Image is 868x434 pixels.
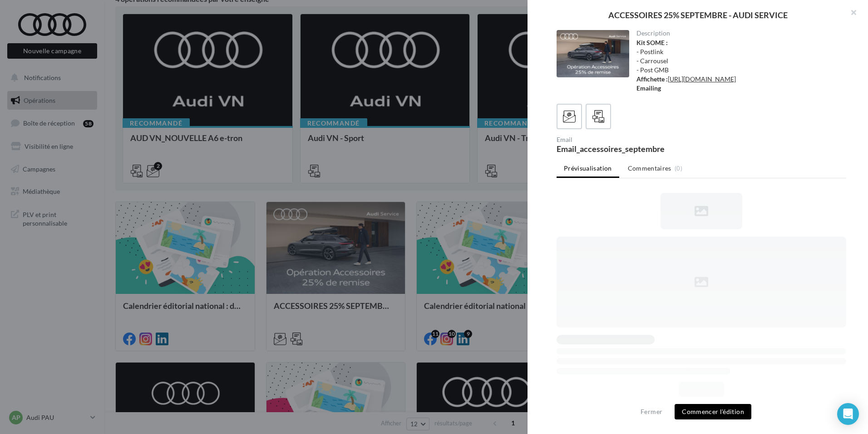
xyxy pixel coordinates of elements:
[636,38,839,93] div: - Postlink - Carrousel - Post GMB
[837,403,859,425] div: Open Intercom Messenger
[557,145,698,153] div: Email_accessoires_septembre
[628,164,671,173] span: Commentaires
[542,11,853,19] div: ACCESSOIRES 25% SEPTEMBRE - AUDI SERVICE
[636,39,668,46] strong: Kit SOME :
[636,84,661,92] strong: Emailing
[668,75,736,83] a: [URL][DOMAIN_NAME]
[636,75,668,83] strong: Affichette :
[637,406,666,417] button: Fermer
[557,136,698,143] div: Email
[675,165,682,172] span: (0)
[675,404,751,419] button: Commencer l'édition
[636,30,839,36] div: Description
